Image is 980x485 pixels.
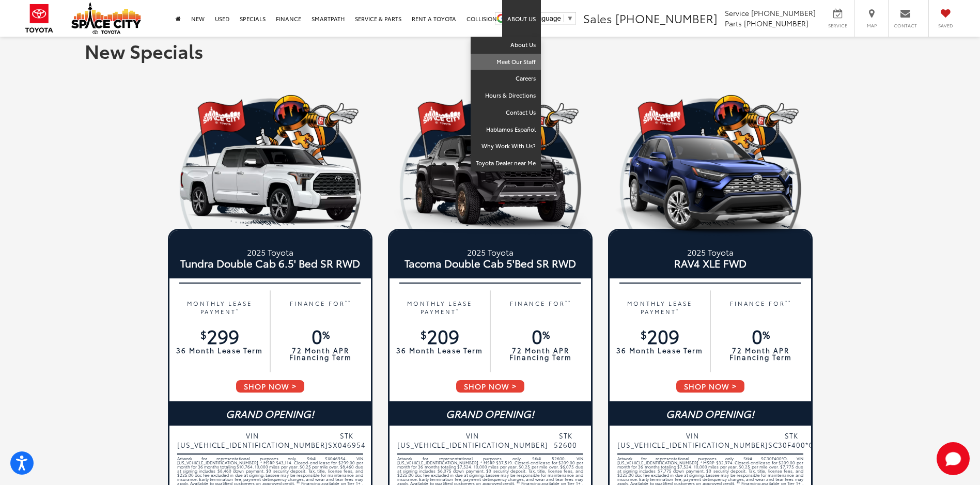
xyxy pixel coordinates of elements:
[397,431,548,449] span: VIN [US_VEHICLE_IDENTIFICATION_NUMBER]
[937,442,970,475] svg: Start Chat
[934,22,957,29] span: Saved
[612,258,808,268] span: RAV4 XLE FWD
[615,347,705,354] p: 36 Month Lease Term
[168,133,372,236] img: 25_Tundra_Capstone_White_Right
[71,2,141,34] img: Space City Toyota
[608,133,813,236] img: 25_RAV4_Limited_Blueprint_Right
[328,431,366,449] span: STK SX046954
[725,8,749,18] span: Service
[860,22,883,29] span: Map
[612,246,808,258] small: 2025 Toyota
[421,322,459,349] span: 209
[471,87,541,104] a: Hours & Directions
[85,40,896,61] h1: New Specials
[548,431,583,449] span: STK 52600
[312,322,330,349] span: 0
[509,14,561,22] span: Select Language
[641,322,679,349] span: 209
[937,442,970,475] button: Toggle Chat Window
[615,10,718,26] span: [PHONE_NUMBER]
[200,322,239,349] span: 299
[675,379,745,394] span: SHOP NOW
[175,299,265,316] p: MONTHLY LEASE PAYMENT
[471,70,541,87] a: Careers
[532,322,550,349] span: 0
[495,299,586,316] p: FINANCE FOR
[322,327,330,341] sup: %
[763,327,770,341] sup: %
[583,10,612,26] span: Sales
[617,431,768,449] span: VIN [US_VEHICLE_IDENTIFICATION_NUMBER]
[175,347,265,354] p: 36 Month Lease Term
[542,327,550,341] sup: %
[715,347,806,361] p: 72 Month APR Financing Term
[390,401,591,426] div: GRAND OPENING!
[392,246,588,258] small: 2025 Toyota
[751,8,816,18] span: [PHONE_NUMBER]
[744,18,808,28] span: [PHONE_NUMBER]
[392,258,588,268] span: Tacoma Double Cab 5'Bed SR RWD
[388,89,593,229] img: 19_1749068609.png
[395,347,485,354] p: 36 Month Lease Term
[471,37,541,54] a: About Us
[395,299,485,316] p: MONTHLY LEASE PAYMENT
[471,138,541,155] a: Why Work With Us?
[235,379,305,394] span: SHOP NOW
[826,22,849,29] span: Service
[608,89,813,229] img: 19_1749068609.png
[495,347,586,361] p: 72 Month APR Financing Term
[567,14,573,22] span: ▼
[471,104,541,121] a: Contact Us
[275,347,366,361] p: 72 Month APR Financing Term
[455,379,525,394] span: SHOP NOW
[471,54,541,71] a: Meet Our Staff
[172,258,368,268] span: Tundra Double Cab 6.5' Bed SR RWD
[752,322,770,349] span: 0
[641,327,647,341] sup: $
[715,299,806,316] p: FINANCE FOR
[615,299,705,316] p: MONTHLY LEASE PAYMENT
[388,133,593,236] img: 25_Tacoma_Trailhunter_Black_Right
[275,299,366,316] p: FINANCE FOR
[421,327,427,341] sup: $
[894,22,917,29] span: Contact
[471,155,541,171] a: Toyota Dealer near Me
[177,431,328,449] span: VIN [US_VEHICLE_IDENTIFICATION_NUMBER]
[471,121,541,138] a: Hablamos Español
[610,401,811,426] div: GRAND OPENING!
[168,89,372,229] img: 19_1749068609.png
[725,18,742,28] span: Parts
[509,14,573,22] a: Select Language​
[172,246,368,258] small: 2025 Toyota
[768,431,815,449] span: STK SC30F400*O
[200,327,207,341] sup: $
[169,401,371,426] div: GRAND OPENING!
